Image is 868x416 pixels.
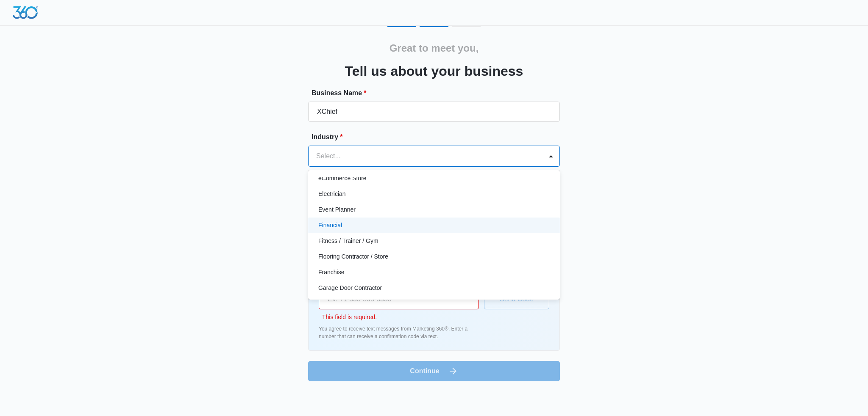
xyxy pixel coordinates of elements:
[345,61,523,81] h3: Tell us about your business
[308,102,560,122] input: e.g. Jane's Plumbing
[318,268,344,277] p: Franchise
[312,132,563,142] label: Industry
[318,252,388,261] p: Flooring Contractor / Store
[318,205,356,214] p: Event Planner
[319,325,479,340] p: You agree to receive text messages from Marketing 360®. Enter a number that can receive a confirm...
[318,190,346,198] p: Electrician
[389,41,479,56] h2: Great to meet you,
[318,174,367,183] p: eCommerce Store
[322,313,479,322] p: This field is required.
[312,88,563,98] label: Business Name
[318,237,378,245] p: Fitness / Trainer / Gym
[318,284,382,292] p: Garage Door Contractor
[318,221,342,230] p: Financial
